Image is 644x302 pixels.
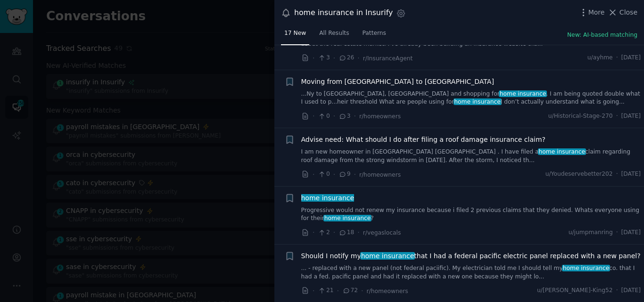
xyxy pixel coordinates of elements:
span: home insurance [499,90,547,97]
span: 18 [339,229,354,237]
span: r/homeowners [359,171,401,178]
span: · [616,170,618,179]
span: Patterns [363,29,386,38]
span: · [313,53,314,63]
span: u/jumpmanring [569,229,613,237]
span: · [313,111,314,121]
span: r/InsuranceAgent [363,55,413,62]
span: · [333,228,335,237]
span: 3 [339,112,350,121]
span: 3 [318,54,330,62]
span: · [616,112,618,121]
span: home insurance [538,148,586,155]
span: u/Youdeservebetter202 [545,170,613,179]
span: u/[PERSON_NAME]-King52 [537,286,613,295]
span: · [616,54,618,62]
span: 9 [339,170,350,179]
span: · [616,229,618,237]
span: Close [619,8,637,17]
span: 72 [342,286,358,295]
span: r/homeowners [359,113,401,120]
a: 17 New [281,26,309,45]
span: [DATE] [621,286,641,295]
span: · [337,286,339,296]
a: ...Ny to [GEOGRAPHIC_DATA], [GEOGRAPHIC_DATA] and shopping forhome insurance. I am being quoted d... [301,90,641,106]
span: 21 [318,286,333,295]
span: All Results [319,29,349,38]
span: home insurance [323,215,372,221]
button: Close [608,8,637,17]
a: I am new homeowner in [GEOGRAPHIC_DATA] [GEOGRAPHIC_DATA] . I have filed ahome insuranceclaim reg... [301,148,641,164]
span: · [333,170,335,180]
span: · [313,170,314,180]
button: More [578,8,605,17]
span: · [354,111,356,121]
span: [DATE] [621,54,641,62]
span: · [357,53,359,63]
span: · [333,111,335,121]
span: 0 [318,170,330,179]
span: u/Historical-Stage-270 [548,112,613,121]
a: Moving from [GEOGRAPHIC_DATA] to [GEOGRAPHIC_DATA] [301,77,494,87]
span: [DATE] [621,170,641,179]
span: home insurance [454,98,502,105]
span: · [313,286,314,296]
span: Should I notify my that I had a federal pacific electric panel replaced with a new panel? [301,251,641,261]
span: More [588,8,605,17]
a: home insurance [301,193,355,203]
span: 26 [339,54,354,62]
span: · [354,170,356,180]
button: New: AI-based matching [567,31,637,40]
span: · [361,286,363,296]
a: Advise need: What should I do after filing a roof damage insurance claim? [301,135,545,145]
span: home insurance [360,252,415,260]
span: u/ayhme [587,54,613,62]
span: · [333,53,335,63]
span: [DATE] [621,229,641,237]
span: 0 [318,112,330,121]
span: · [313,228,314,237]
span: r/vegaslocals [363,229,401,236]
a: Should I notify myhome insurancethat I had a federal pacific electric panel replaced with a new p... [301,251,641,261]
span: home insurance [562,265,610,271]
a: ... - replaced with a new panel (not federal paciific). My electrician told me I should tell myho... [301,264,641,281]
span: [DATE] [621,112,641,121]
span: · [357,228,359,237]
a: Patterns [359,26,389,45]
span: r/homeowners [367,288,408,294]
span: · [616,286,618,295]
a: All Results [316,26,352,45]
div: home insurance in Insurify [294,7,393,19]
span: 2 [318,229,330,237]
span: home insurance [300,194,355,202]
span: 17 New [284,29,306,38]
a: Progressive would not renew my insurance because i filed 2 previous claims that they denied. What... [301,206,641,223]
